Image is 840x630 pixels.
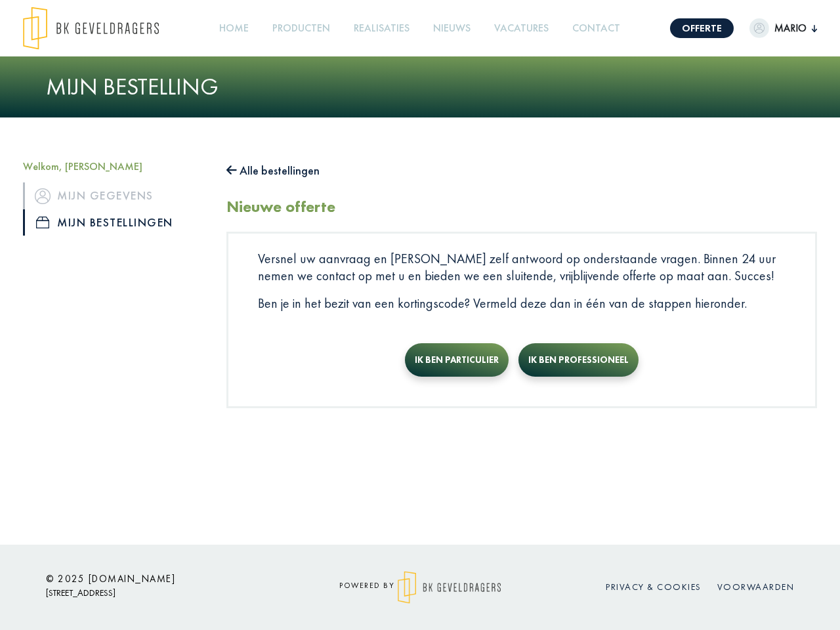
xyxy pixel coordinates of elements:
button: Ik ben particulier [405,343,509,377]
a: iconMijn bestellingen [23,209,207,236]
h5: Welkom, [PERSON_NAME] [23,160,207,173]
a: Producten [267,14,335,43]
a: Nieuws [428,14,476,43]
a: Realisaties [348,14,415,43]
img: icon [36,217,49,228]
p: Versnel uw aanvraag en [PERSON_NAME] zelf antwoord op onderstaande vragen. Binnen 24 uur nemen we... [258,250,786,284]
img: logo [23,7,159,50]
button: Ik ben professioneel [518,343,639,377]
a: Home [214,14,254,43]
a: Vacatures [489,14,554,43]
a: Privacy & cookies [606,581,702,593]
a: iconMijn gegevens [23,182,207,209]
h2: Nieuwe offerte [226,198,335,217]
h6: © 2025 [DOMAIN_NAME] [46,573,282,585]
a: Contact [567,14,625,43]
button: Alle bestellingen [226,160,320,181]
div: powered by [302,571,538,604]
p: Ben je in het bezit van een kortingscode? Vermeld deze dan in één van de stappen hieronder. [258,295,786,312]
img: icon [35,188,51,204]
p: [STREET_ADDRESS] [46,585,282,601]
a: Voorwaarden [717,581,795,593]
h1: Mijn bestelling [46,73,794,101]
img: logo [398,571,501,604]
